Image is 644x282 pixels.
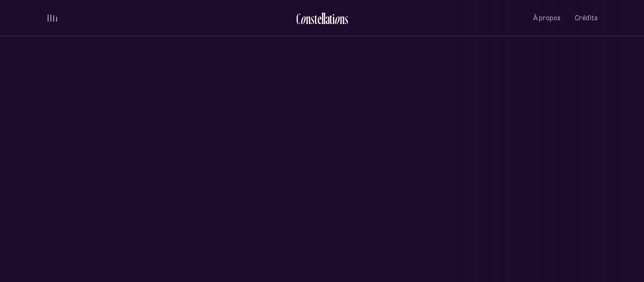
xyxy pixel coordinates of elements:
[332,11,335,26] div: i
[345,11,348,26] div: s
[575,7,598,29] button: Crédits
[533,14,561,22] span: À propos
[330,11,332,26] div: t
[314,11,317,26] div: t
[296,11,300,26] div: C
[533,7,561,29] button: À propos
[325,11,330,26] div: a
[300,11,306,26] div: o
[323,11,325,26] div: l
[311,11,314,26] div: s
[334,11,340,26] div: o
[340,11,345,26] div: n
[46,13,58,23] button: volume audio
[322,11,323,26] div: l
[306,11,311,26] div: n
[575,14,598,22] span: Crédits
[317,11,322,26] div: e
